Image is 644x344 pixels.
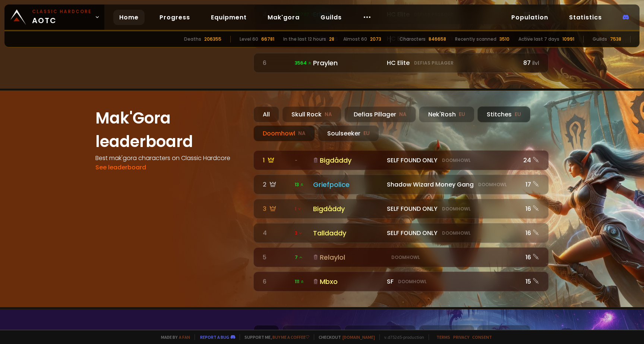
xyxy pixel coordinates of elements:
[32,8,92,15] small: Classic Hardcore
[532,60,539,67] small: ilvl
[179,334,190,340] a: a fan
[442,157,471,164] small: Doomhowl
[240,334,309,340] span: Support me,
[253,175,549,194] a: 2 13 GriefpoliceShadow Wizard Money GangDoomhowl17
[520,228,539,238] div: 16
[184,36,201,43] div: Deaths
[313,252,382,262] div: Relaylol
[400,36,426,43] div: Characters
[515,111,521,118] small: EU
[282,106,341,122] div: Skull Rock
[113,10,145,25] a: Home
[315,10,348,25] a: Guilds
[399,111,407,118] small: NA
[344,325,416,341] div: Defias Pillager
[398,278,427,285] small: Doomhowl
[295,60,312,66] span: 3564
[295,206,302,212] span: 1
[477,325,530,341] div: Stitches
[520,204,539,213] div: 16
[253,272,549,291] a: 6 111 MbxoSFDoomhowl15
[329,36,334,43] div: 28
[263,58,290,68] div: 6
[262,10,306,25] a: Mak'gora
[563,10,608,25] a: Statistics
[387,58,515,68] div: HC Elite
[313,228,382,238] div: Talldaddy
[295,230,303,237] span: 3
[442,230,471,237] small: Doomhowl
[253,223,549,243] a: 4 3 TalldaddySELF FOUND ONLYDoomhowl16
[387,180,515,189] div: Shadow Wizard Money Gang
[95,153,244,163] h4: Best mak'gora characters on Classic Hardcore
[593,36,607,43] div: Guilds
[313,58,382,68] div: Praylen
[154,10,196,25] a: Progress
[205,10,253,25] a: Equipment
[318,125,379,141] div: Soulseeker
[610,36,621,43] div: 7538
[263,228,290,238] div: 4
[263,277,290,286] div: 6
[263,180,290,189] div: 2
[95,163,146,172] a: See leaderboard
[283,36,326,43] div: In the last 12 hours
[204,36,221,43] div: 206355
[436,334,450,340] a: Terms
[455,36,496,43] div: Recently scanned
[313,155,382,165] div: Bigdåddy
[453,334,469,340] a: Privacy
[520,156,539,165] div: 24
[313,204,382,214] div: Bigdåddy
[272,334,309,340] a: Buy me a coffee
[32,8,92,26] span: AOTC
[387,228,515,238] div: SELF FOUND ONLY
[478,181,507,188] small: Doomhowl
[314,334,375,340] span: Checkout
[200,334,229,340] a: Report a bug
[240,36,258,43] div: Level 60
[518,36,559,43] div: Active last 7 days
[419,325,474,341] div: Nek'Rosh
[520,277,539,286] div: 15
[261,36,274,43] div: 66781
[387,277,515,286] div: SF
[253,150,549,170] a: 1 -BigdåddySELF FOUND ONLYDoomhowl24
[520,58,539,68] div: 87
[313,179,382,190] div: Griefpolice
[562,36,574,43] div: 10991
[505,10,554,25] a: Population
[387,156,515,165] div: SELF FOUND ONLY
[387,204,515,213] div: SELF FOUND ONLY
[263,253,290,262] div: 5
[253,247,549,267] a: 5 7RelaylolDoomhowl16
[282,325,341,341] div: Skull Rock
[253,325,279,341] div: All
[442,206,471,212] small: Doomhowl
[363,130,370,137] small: EU
[157,334,190,340] span: Made by
[95,106,244,153] h1: Mak'Gora leaderboard
[253,125,315,141] div: Doomhowl
[295,181,304,188] span: 13
[253,199,549,219] a: 3 1 BigdåddySELF FOUND ONLYDoomhowl16
[370,36,381,43] div: 2073
[253,53,549,73] a: 6 3564 Praylen HC EliteDefias Pillager87ilvl
[419,106,474,122] div: Nek'Rosh
[520,253,539,262] div: 16
[263,156,290,165] div: 1
[253,106,279,122] div: All
[4,4,104,30] a: Classic HardcoreAOTC
[344,106,416,122] div: Defias Pillager
[477,106,530,122] div: Stitches
[379,334,424,340] span: v. d752d5 - production
[499,36,509,43] div: 3510
[343,36,367,43] div: Almost 60
[295,157,297,164] span: -
[325,111,332,118] small: NA
[295,254,303,261] span: 7
[298,130,306,137] small: NA
[459,111,465,118] small: EU
[414,60,454,66] small: Defias Pillager
[342,334,375,340] a: [DOMAIN_NAME]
